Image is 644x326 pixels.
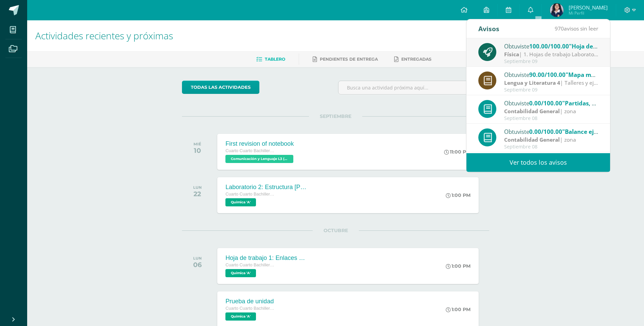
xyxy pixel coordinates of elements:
[529,71,566,79] span: 90.00/100.00
[401,57,431,62] span: Entregadas
[529,128,562,136] span: 0.00/100.00
[446,306,471,312] div: 1:00 PM
[313,227,359,233] span: OCTUBRE
[225,192,276,197] span: Cuarto Cuarto Bachillerato en Ciencias y Letras con Orientación en Computación
[320,57,378,62] span: Pendientes de entrega
[225,269,256,277] span: Química 'A'
[182,81,259,94] a: todas las Actividades
[225,306,276,311] span: Cuarto Cuarto Bachillerato en Ciencias y Letras con Orientación en Computación
[504,79,560,86] strong: Lengua y Literatura 4
[555,25,598,32] span: avisos sin leer
[504,116,599,121] div: Septiembre 08
[193,261,202,269] div: 06
[529,99,562,107] span: 0.00/100.00
[569,4,608,11] span: [PERSON_NAME]
[466,153,610,172] a: Ver todos los avisos
[504,50,599,58] div: | 1. Hojas de trabajo Laboratorio 3.2
[193,256,202,261] div: LUN
[225,312,256,321] span: Química 'A'
[504,70,599,79] div: Obtuviste en
[504,79,599,87] div: | Talleres y ejercicios
[446,192,471,198] div: 1:00 PM
[504,59,599,64] div: Septiembre 09
[225,148,276,153] span: Cuarto Cuarto Bachillerato en Ciencias y Letras con Orientación en Computación
[504,87,599,93] div: Septiembre 09
[225,198,256,206] span: Química 'A'
[529,42,569,50] span: 100.00/100.00
[555,25,564,32] span: 970
[550,3,564,17] img: bcdf3a09da90e537c75f1ccf4fe8fad0.png
[569,10,608,16] span: Mi Perfil
[504,107,560,115] strong: Contabilidad General
[338,81,489,94] input: Busca una actividad próxima aquí...
[35,29,173,42] span: Actividades recientes y próximas
[444,149,471,155] div: 11:00 PM
[504,99,599,107] div: Obtuviste en
[225,263,276,267] span: Cuarto Cuarto Bachillerato en Ciencias y Letras con Orientación en Computación
[225,184,307,191] div: Laboratorio 2: Estructura [PERSON_NAME]
[225,140,295,147] div: First revision of notebook
[504,136,599,144] div: | zona
[504,50,519,58] strong: Física
[256,54,285,65] a: Tablero
[394,54,431,65] a: Entregadas
[504,107,599,115] div: | zona
[504,42,599,50] div: Obtuviste en
[194,142,201,146] div: MIÉ
[504,144,599,150] div: Septiembre 08
[265,57,285,62] span: Tablero
[225,155,293,163] span: Comunicación y Lenguaje L3 (Inglés Técnico) 4 'A'
[569,42,618,50] span: "Hoja de trabajo"
[193,190,202,198] div: 22
[193,185,202,190] div: LUN
[504,136,560,143] strong: Contabilidad General
[313,54,378,65] a: Pendientes de entrega
[225,298,276,305] div: Prueba de unidad
[504,127,599,136] div: Obtuviste en
[478,19,499,38] div: Avisos
[225,254,307,262] div: Hoja de trabajo 1: Enlaces y estructura [PERSON_NAME]
[446,263,471,269] div: 1:00 PM
[309,113,362,119] span: SEPTIEMBRE
[194,146,201,155] div: 10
